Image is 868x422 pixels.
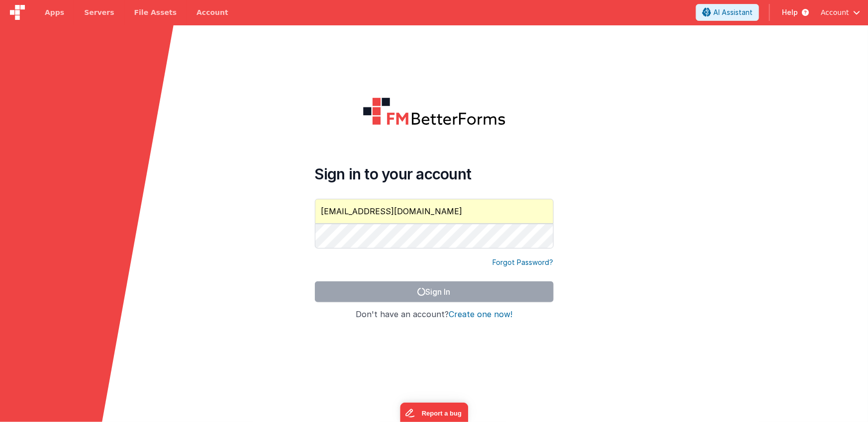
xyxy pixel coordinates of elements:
[315,281,554,302] button: Sign In
[134,7,177,17] span: File Assets
[315,165,554,183] h4: Sign in to your account
[84,7,114,17] span: Servers
[821,7,849,17] span: Account
[821,7,860,17] button: Account
[315,310,554,319] h4: Don't have an account?
[45,7,64,17] span: Apps
[696,4,759,21] button: AI Assistant
[315,199,554,224] input: Email Address
[493,257,554,267] a: Forgot Password?
[449,310,512,319] button: Create one now!
[782,7,798,17] span: Help
[713,7,753,17] span: AI Assistant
